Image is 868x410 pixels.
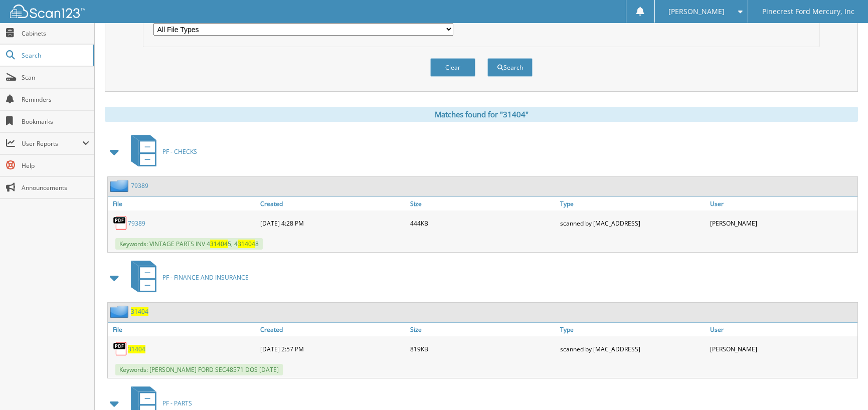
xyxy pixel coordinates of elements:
[430,58,475,77] button: Clear
[258,339,408,359] div: [DATE] 2:57 PM
[818,362,868,410] iframe: Chat Widget
[128,345,145,353] a: 31404
[162,147,197,156] span: PF - CHECKS
[558,213,708,233] div: scanned by [MAC_ADDRESS]
[131,181,148,190] a: 79389
[10,5,85,18] img: scan123-logo-white.svg
[487,58,533,77] button: Search
[22,161,89,170] span: Help
[115,238,263,250] span: Keywords: VINTAGE PARTS INV 4 5, 4 8
[22,117,89,126] span: Bookmarks
[708,339,857,359] div: [PERSON_NAME]
[113,341,128,356] img: PDF.png
[258,213,408,233] div: [DATE] 4:28 PM
[22,139,82,148] span: User Reports
[22,29,89,38] span: Cabinets
[558,339,708,359] div: scanned by [MAC_ADDRESS]
[558,323,708,336] a: Type
[558,197,708,211] a: Type
[258,197,408,211] a: Created
[708,323,857,336] a: User
[238,240,255,248] span: 31404
[210,240,228,248] span: 31404
[162,399,192,407] span: PF - PARTS
[162,273,249,282] span: PF - FINANCE AND INSURANCE
[22,183,89,192] span: Announcements
[408,213,558,233] div: 444KB
[115,364,283,375] span: Keywords: [PERSON_NAME] FORD SEC48571 DOS [DATE]
[762,9,854,15] span: Pinecrest Ford Mercury, Inc
[108,323,258,336] a: File
[110,305,131,318] img: folder2.png
[708,197,857,211] a: User
[105,107,858,122] div: Matches found for "31404"
[125,258,249,297] a: PF - FINANCE AND INSURANCE
[125,132,197,171] a: PF - CHECKS
[110,179,131,192] img: folder2.png
[113,216,128,231] img: PDF.png
[22,73,89,82] span: Scan
[708,213,857,233] div: [PERSON_NAME]
[128,219,145,228] a: 79389
[408,197,558,211] a: Size
[108,197,258,211] a: File
[131,307,148,316] a: 31404
[22,95,89,104] span: Reminders
[22,51,88,60] span: Search
[408,339,558,359] div: 819KB
[258,323,408,336] a: Created
[408,323,558,336] a: Size
[668,9,725,15] span: [PERSON_NAME]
